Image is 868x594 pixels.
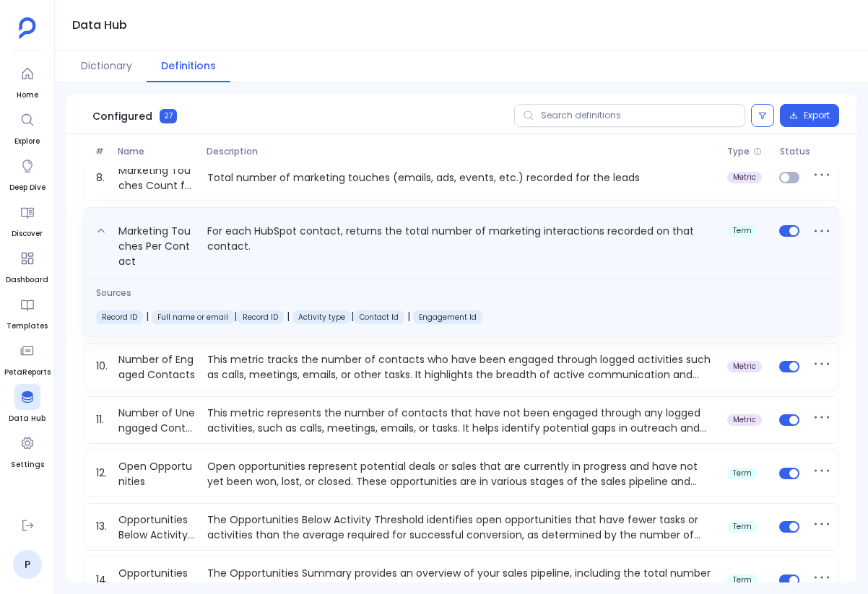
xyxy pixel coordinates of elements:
a: P [13,550,42,579]
a: Opportunities Below Activity Threshold [113,512,201,541]
span: | [284,309,292,323]
span: metric [733,173,756,182]
button: Definitions [147,51,230,82]
span: | [351,309,354,323]
span: Engagement [243,312,278,323]
a: Home [14,61,40,101]
a: Explore [14,107,40,147]
span: 27 [160,109,177,123]
span: | [404,309,413,323]
button: Export [780,104,839,127]
a: Settings [11,430,44,471]
span: Templates [6,320,48,332]
span: Status [774,146,812,157]
a: Deep Dive [9,153,45,193]
span: 10. [90,359,113,374]
p: This metric represents the number of contacts that have not been engaged through any logged activ... [201,406,721,434]
span: Contact [157,312,228,323]
a: Number of Unengaged Contacts [113,406,201,434]
img: petavue logo [19,17,36,39]
span: Configured [92,109,152,123]
p: The Opportunities Below Activity Threshold identifies open opportunities that have fewer tasks or... [201,512,721,541]
a: PetaReports [4,338,51,378]
a: Marketing Touches Count for Contacts/Leads [113,163,201,192]
a: Discover [12,199,43,240]
span: # [90,146,112,157]
a: Number of Engaged Contacts [113,352,201,381]
span: term [733,523,752,531]
span: 11. [90,412,113,427]
span: Data Hub [9,413,45,424]
span: Engagement [298,312,345,323]
span: term [733,576,752,585]
span: term [733,227,752,235]
p: For each HubSpot contact, returns the total number of marketing interactions recorded on that con... [201,222,721,269]
span: Explore [14,136,40,147]
button: Dictionary [66,51,147,82]
p: This metric tracks the number of contacts who have been engaged through logged activities such as... [201,352,721,381]
span: metric [733,362,756,371]
span: metric [733,416,756,424]
span: Discover [12,228,43,240]
span: Name [112,146,201,157]
span: | [143,309,152,323]
h1: Data Hub [72,15,127,35]
span: Contact Engagement Association [360,312,399,323]
span: Export [804,110,830,121]
p: Total number of marketing touches (emails, ads, events, etc.) recorded for the leads [201,170,721,185]
a: Marketing Touches Per Contact [113,222,201,269]
span: Home [14,89,40,101]
a: Open Opportunities [113,459,201,488]
a: Data Hub [9,384,45,424]
span: Type [727,146,750,157]
p: Open opportunities represent potential deals or sales that are currently in progress and have not... [201,459,721,488]
input: Search definitions [514,104,745,127]
a: Dashboard [6,245,48,286]
span: Contact Engagement Association [419,312,477,323]
span: 12. [90,466,113,481]
span: Deep Dive [9,182,45,193]
span: 8. [90,170,113,185]
span: Contact [102,312,137,323]
span: term [733,469,752,478]
span: | [234,309,237,323]
span: Dashboard [6,274,48,286]
span: Settings [11,459,44,471]
span: Description [201,146,721,157]
span: PetaReports [4,367,51,378]
span: 13. [90,519,113,534]
span: Sources [96,287,482,299]
span: 14. [90,572,113,588]
a: Templates [6,292,48,332]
